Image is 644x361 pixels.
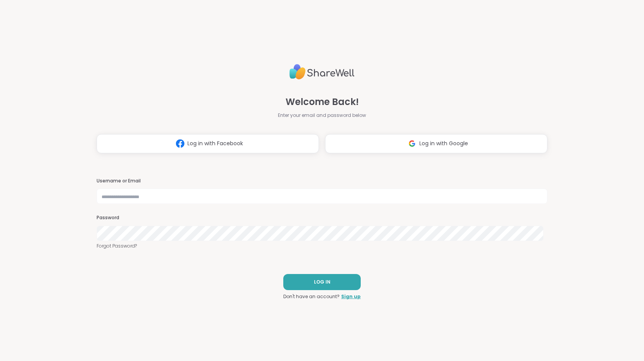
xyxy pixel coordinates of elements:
button: Log in with Google [325,134,547,153]
a: Sign up [341,293,361,300]
button: Log in with Facebook [97,134,319,153]
span: Welcome Back! [286,95,359,109]
img: ShareWell Logomark [173,136,187,151]
img: ShareWell Logomark [405,136,419,151]
span: Log in with Google [419,139,468,148]
span: LOG IN [314,279,330,286]
h3: Username or Email [97,178,547,184]
img: ShareWell Logo [289,61,355,83]
span: Don't have an account? [283,293,340,300]
button: LOG IN [283,274,361,290]
a: Forgot Password? [97,243,547,249]
span: Log in with Facebook [187,139,243,148]
h3: Password [97,215,547,221]
span: Enter your email and password below [278,112,366,119]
